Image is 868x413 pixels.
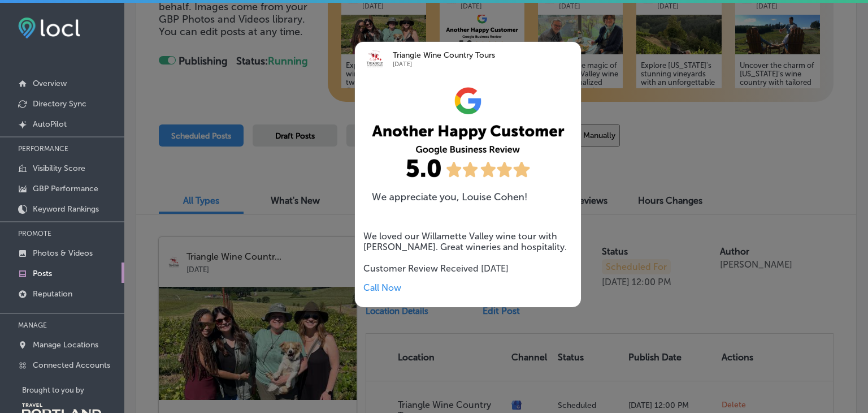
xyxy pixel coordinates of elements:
[18,18,80,38] img: fda3e92497d09a02dc62c9cd864e3231.png
[33,289,72,299] p: Reputation
[33,184,98,193] p: GBP Performance
[33,164,85,173] p: Visibility Score
[363,231,572,274] h5: We loved our Willamette Valley wine tour with [PERSON_NAME]. Great wineries and hospitality. Cust...
[363,48,386,70] img: logo
[33,79,67,88] p: Overview
[355,76,581,212] img: 50aa84fb-c54e-43d7-af84-199a9f8bb0e5.png
[33,99,86,109] p: Directory Sync
[33,360,110,370] p: Connected Accounts
[393,60,550,69] p: [DATE]
[33,204,99,214] p: Keyword Rankings
[22,386,124,394] p: Brought to you by
[393,51,550,60] p: Triangle Wine Country Tours
[33,340,98,350] p: Manage Locations
[33,248,93,258] p: Photos & Videos
[33,119,67,129] p: AutoPilot
[33,269,52,278] p: Posts
[363,282,401,293] span: Call Now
